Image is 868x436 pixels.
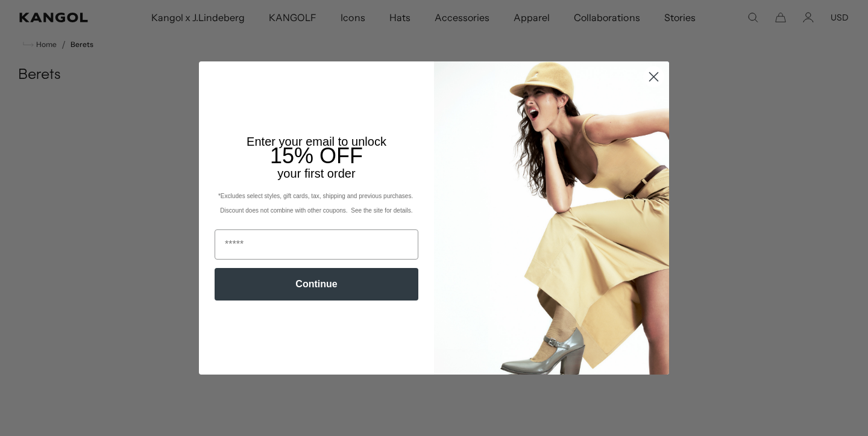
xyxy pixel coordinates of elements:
span: Enter your email to unlock [247,135,386,148]
span: *Excludes select styles, gift cards, tax, shipping and previous purchases. Discount does not comb... [218,193,415,214]
span: 15% OFF [270,143,363,168]
button: Continue [215,268,418,301]
span: your first order [277,167,355,180]
input: Email [215,229,418,260]
button: Close dialog [643,66,664,87]
img: 93be19ad-e773-4382-80b9-c9d740c9197f.jpeg [434,61,669,375]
